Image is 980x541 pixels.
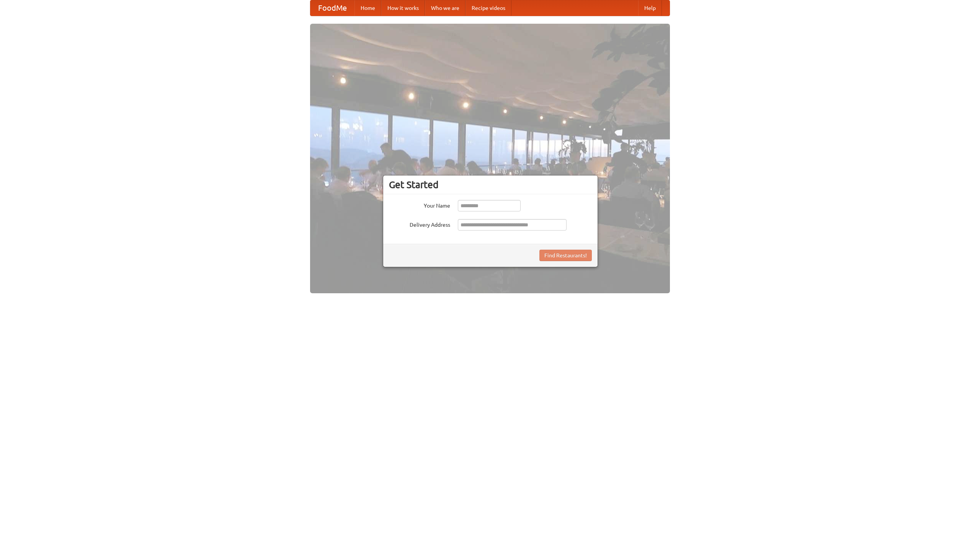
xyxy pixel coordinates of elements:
label: Your Name [389,200,450,210]
label: Delivery Address [389,219,450,229]
a: Home [354,0,381,16]
a: Help [638,0,662,16]
button: Find Restaurants! [539,250,592,261]
a: Recipe videos [465,0,511,16]
a: FoodMe [310,0,354,16]
a: Who we are [425,0,465,16]
h3: Get Started [389,179,592,190]
a: How it works [381,0,425,16]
